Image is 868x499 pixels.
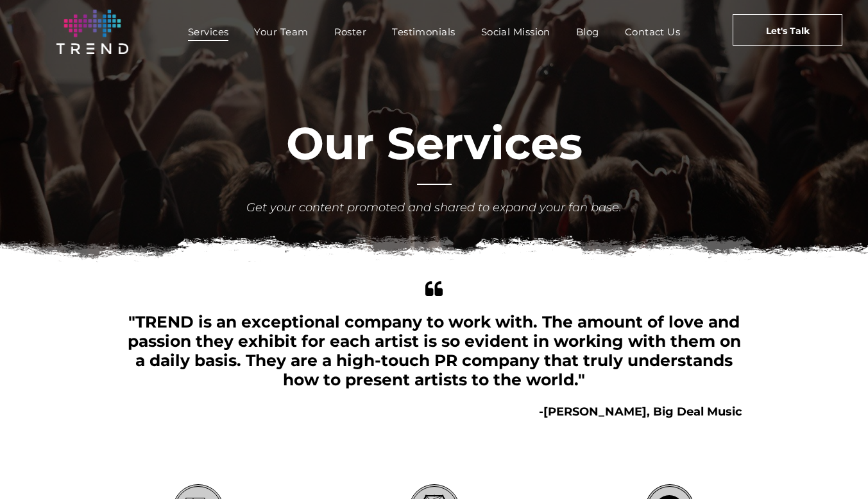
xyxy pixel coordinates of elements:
[241,22,321,41] a: Your Team
[563,22,612,41] a: Blog
[128,312,741,389] span: "TREND is an exceptional company to work with. The amount of love and passion they exhibit for ea...
[321,22,380,41] a: Roster
[804,437,868,499] iframe: Chat Widget
[539,405,742,419] b: -[PERSON_NAME], Big Deal Music
[468,22,563,41] a: Social Mission
[175,22,242,41] a: Services
[733,14,842,46] a: Let's Talk
[56,10,128,54] img: logo
[766,15,810,47] span: Let's Talk
[245,199,624,216] div: Get your content promoted and shared to expand your fan base.
[286,116,583,171] font: Our Services
[612,22,694,41] a: Contact Us
[379,22,468,41] a: Testimonials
